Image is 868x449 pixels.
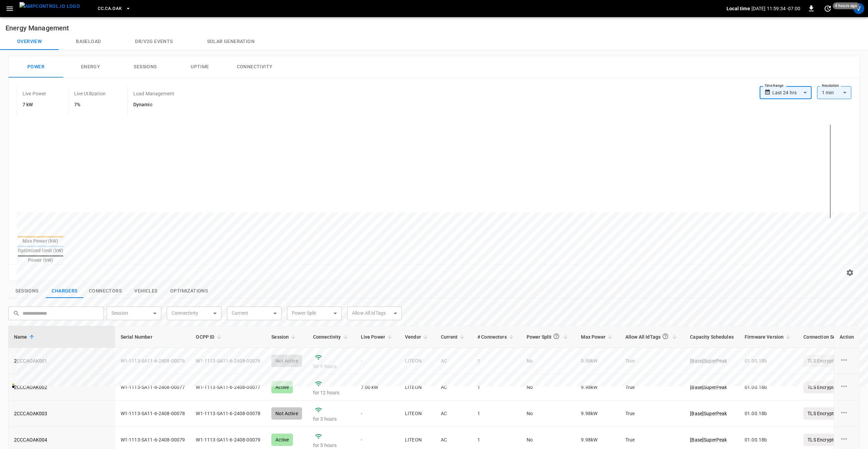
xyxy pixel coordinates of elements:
[115,326,191,348] th: Serial Number
[477,333,516,341] span: # Connectors
[46,284,83,298] button: show latest charge points
[8,284,46,298] button: show latest sessions
[853,3,864,14] div: profile-icon
[14,436,48,443] a: 2CCCAOAK004
[764,83,784,89] label: Time Range
[165,284,213,298] button: show latest optimizations
[751,5,800,12] p: [DATE] 11:59:34 -07:00
[9,56,63,78] button: Power
[173,56,227,78] button: Uptime
[227,56,282,78] button: Connectivity
[840,356,854,366] div: charge point options
[625,330,679,343] span: Allow All IdTags
[361,333,394,341] span: Live Power
[822,83,839,89] label: Resolution
[834,326,859,348] th: Action
[772,86,812,99] div: Last 24 hrs
[833,2,859,9] span: 4 hours ago
[14,333,36,341] span: Name
[74,90,106,97] p: Live Utilization
[405,333,430,341] span: Vendor
[817,86,851,99] div: 1 min
[98,5,122,13] span: CC.CA.OAK
[313,333,350,341] span: Connectivity
[803,330,858,343] div: Connection Security
[581,333,614,341] span: Max Power
[196,333,223,341] span: OCPP ID
[527,330,570,343] span: Power Split
[684,326,739,348] th: Capacity Schedules
[727,5,750,12] p: Local time
[14,410,48,417] a: 2CCCAOAK003
[23,90,46,97] p: Live Power
[19,2,80,11] img: ampcontrol.io logo
[23,101,46,109] h6: 7 kW
[127,284,165,298] button: show latest vehicles
[14,357,48,364] a: 2CCCAOAK001
[822,3,833,14] button: set refresh interval
[840,435,854,445] div: charge point options
[83,284,127,298] button: show latest connectors
[745,333,792,341] span: Firmware Version
[63,56,118,78] button: Energy
[118,33,190,50] button: Dr/V2G events
[133,90,174,97] p: Load Management
[95,2,133,15] button: CC.CA.OAK
[840,382,854,392] div: charge point options
[441,333,466,341] span: Current
[74,101,106,109] h6: 7%
[59,33,118,50] button: Baseload
[271,333,298,341] span: Session
[118,56,173,78] button: Sessions
[133,101,174,109] h6: Dynamic
[840,408,854,419] div: charge point options
[190,33,272,50] button: Solar generation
